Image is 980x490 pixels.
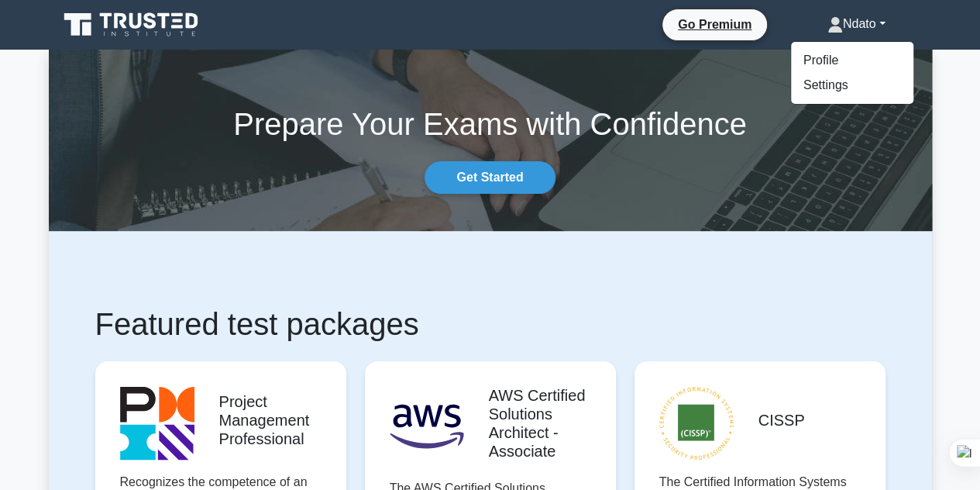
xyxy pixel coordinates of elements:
[790,41,914,105] ul: Ndato
[425,161,555,194] a: Get Started
[95,305,885,343] h1: Featured test packages
[49,105,932,143] h1: Prepare Your Exams with Confidence
[791,73,913,98] a: Settings
[791,48,913,73] a: Profile
[790,9,923,40] a: Ndato
[669,15,761,34] a: Go Premium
